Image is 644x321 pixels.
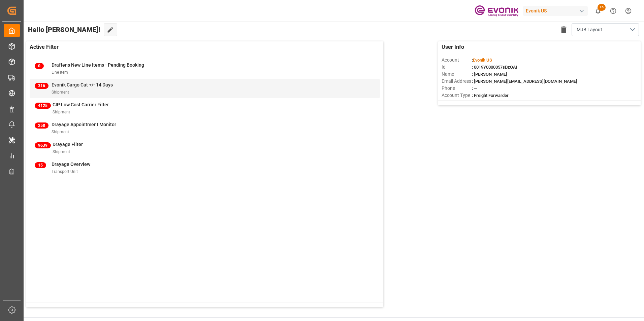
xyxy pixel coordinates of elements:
[442,57,472,64] span: Account
[598,4,606,11] span: 16
[572,23,639,36] button: open menu
[475,5,518,17] img: Evonik-brand-mark-Deep-Purple-RGB.jpeg_1700498283.jpeg
[35,81,375,96] a: 316Evonik Cargo Cut +/- 14 DaysShipment
[35,122,49,129] span: 258
[52,70,68,75] span: Line Item
[523,6,588,16] div: Evonik US
[30,43,59,51] span: Active Filter
[590,3,606,19] button: show 16 new notifications
[472,58,492,63] span: :
[523,4,590,17] button: Evonik US
[28,23,100,36] span: Hello [PERSON_NAME]!
[442,43,464,51] span: User Info
[35,141,375,155] a: 9639Drayage FilterShipment
[442,85,472,92] span: Phone
[473,58,492,63] span: Evonik US
[35,103,51,109] span: 4125
[472,65,517,70] span: : 0019Y0000057sDzQAI
[35,142,51,148] span: 9639
[35,161,375,175] a: 15Drayage OverviewTransport Unit
[53,149,70,154] span: Shipment
[442,64,472,71] span: Id
[35,83,49,89] span: 316
[52,122,116,127] span: Drayage Appointment Monitor
[53,110,70,114] span: Shipment
[52,82,113,87] span: Evonik Cargo Cut +/- 14 Days
[52,169,78,174] span: Transport Unit
[472,79,577,84] span: : [PERSON_NAME][EMAIL_ADDRESS][DOMAIN_NAME]
[472,72,507,77] span: : [PERSON_NAME]
[52,90,69,95] span: Shipment
[35,63,44,69] span: 0
[53,142,83,147] span: Drayage Filter
[442,78,472,85] span: Email Address
[52,62,144,68] span: Draffens New Line Items - Pending Booking
[577,26,602,33] span: MJB Layout
[52,130,69,134] span: Shipment
[35,101,375,115] a: 4125CIP Low Cost Carrier FilterShipment
[35,121,375,135] a: 258Drayage Appointment MonitorShipment
[442,92,472,99] span: Account Type
[472,93,509,98] span: : Freight Forwarder
[53,102,109,107] span: CIP Low Cost Carrier Filter
[472,86,477,91] span: : —
[606,3,621,19] button: Help Center
[52,162,90,167] span: Drayage Overview
[442,71,472,78] span: Name
[35,162,46,168] span: 15
[35,62,375,76] a: 0Draffens New Line Items - Pending BookingLine Item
